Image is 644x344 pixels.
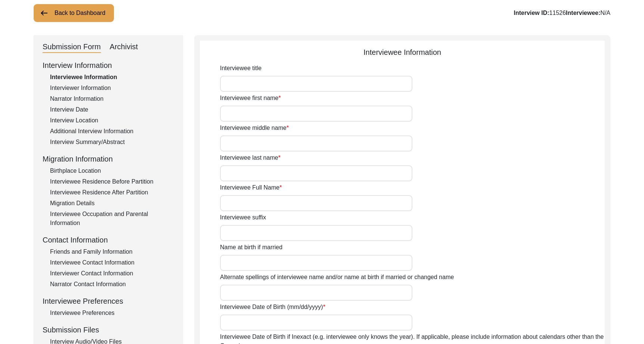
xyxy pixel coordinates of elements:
label: Interviewee Date of Birth (mm/dd/yyyy) [220,303,325,312]
div: Archivist [110,41,138,53]
div: Friends and Family Information [50,247,174,256]
div: Interviewee Occupation and Parental Information [50,210,174,228]
div: Birthplace Location [50,166,174,175]
b: Interviewee: [566,10,600,16]
div: 11526 N/A [514,9,610,18]
div: Submission Files [43,324,174,335]
label: Interviewee suffix [220,213,266,222]
label: Interviewee middle name [220,123,289,132]
div: Interviewee Information [200,47,605,58]
div: Interviewee Preferences [50,309,174,318]
div: Interviewee Residence Before Partition [50,177,174,186]
div: Interviewer Information [50,84,174,93]
div: Interviewee Contact Information [50,258,174,267]
label: Interviewee title [220,64,261,73]
label: Name at birth if married [220,243,282,252]
label: Interviewee Full Name [220,183,282,192]
div: Interview Location [50,116,174,125]
div: Contact Information [43,234,174,246]
div: Interviewee Information [50,73,174,82]
div: Interviewee Preferences [43,295,174,307]
div: Interviewee Residence After Partition [50,188,174,197]
div: Interview Date [50,105,174,114]
label: Alternate spellings of interviewee name and/or name at birth if married or changed name [220,273,454,282]
div: Interview Summary/Abstract [50,138,174,147]
div: Migration Details [50,199,174,208]
label: Interviewee last name [220,153,281,162]
div: Additional Interview Information [50,127,174,136]
div: Narrator Contact Information [50,280,174,289]
img: arrow-left.png [40,9,49,18]
div: Interview Information [43,60,174,71]
div: Narrator Information [50,94,174,103]
b: Interview ID: [514,10,549,16]
button: Back to Dashboard [34,4,114,22]
div: Migration Information [43,153,174,165]
label: Interviewee first name [220,94,281,103]
div: Submission Form [43,41,101,53]
div: Interviewer Contact Information [50,269,174,278]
